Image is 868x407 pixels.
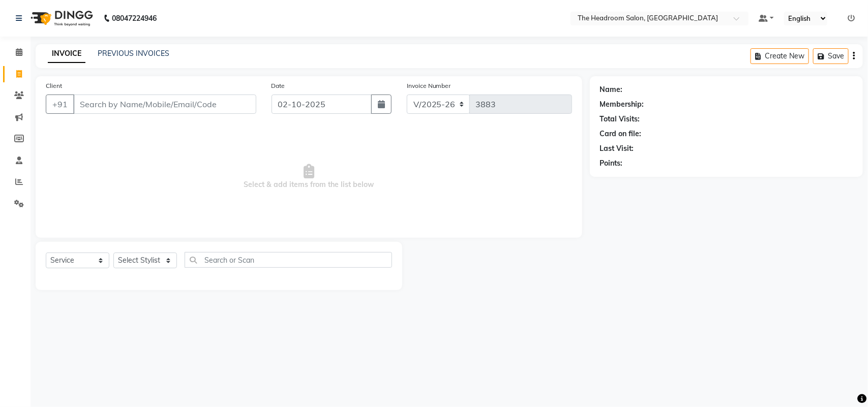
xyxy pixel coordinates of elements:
div: Membership: [600,99,644,110]
div: Points: [600,158,623,169]
button: Save [813,48,849,64]
span: Select & add items from the list below [46,126,572,228]
div: Last Visit: [600,143,634,154]
input: Search or Scan [185,252,392,268]
a: INVOICE [48,45,85,63]
a: PREVIOUS INVOICES [98,49,169,58]
input: Search by Name/Mobile/Email/Code [73,95,256,114]
div: Name: [600,84,623,95]
label: Date [272,81,285,90]
button: Create New [751,48,809,64]
button: +91 [46,95,74,114]
label: Client [46,81,62,90]
div: Card on file: [600,129,642,139]
div: Total Visits: [600,114,640,124]
b: 08047224946 [112,4,157,33]
img: logo [26,4,96,33]
label: Invoice Number [407,81,451,90]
